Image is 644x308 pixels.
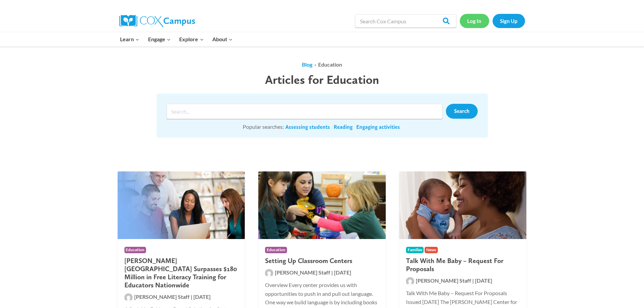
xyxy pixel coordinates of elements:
[406,247,424,253] span: Families
[167,104,446,119] form: Search form
[302,61,312,68] a: Blog
[472,277,474,284] span: |
[157,60,488,69] ol: ›
[493,14,525,28] a: Sign Up
[334,123,353,131] a: Reading
[334,269,351,276] span: [DATE]
[454,108,470,114] span: Search
[116,32,144,46] button: Child menu of Learn
[475,277,492,284] span: [DATE]
[446,104,478,119] a: Search
[275,269,330,276] span: [PERSON_NAME] Staff
[124,257,238,289] h2: [PERSON_NAME][GEOGRAPHIC_DATA] Surpasses $180 Million in Free Literacy Training for Educators Nat...
[406,257,520,273] h2: Talk With Me Baby – Request For Proposals
[331,269,333,276] span: |
[460,14,525,28] nav: Secondary Navigation
[243,123,284,130] span: Popular searches:
[425,247,438,253] span: News
[175,32,208,46] button: Child menu of Explore
[134,293,190,300] span: [PERSON_NAME] Staff
[124,247,146,253] span: Education
[416,277,471,284] span: [PERSON_NAME] Staff
[265,72,379,87] span: Articles for Education
[119,15,195,27] img: Cox Campus
[193,293,211,300] span: [DATE]
[208,32,237,46] button: Child menu of About
[144,32,175,46] button: Child menu of Engage
[167,104,443,119] input: Search input
[265,257,379,265] h2: Setting Up Classroom Centers
[191,293,192,300] span: |
[318,61,342,68] span: Education
[355,14,456,28] input: Search Cox Campus
[356,123,400,131] a: Engaging activities
[285,123,330,131] a: Assessing students
[460,14,489,28] a: Log In
[116,32,237,46] nav: Primary Navigation
[265,247,287,253] span: Education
